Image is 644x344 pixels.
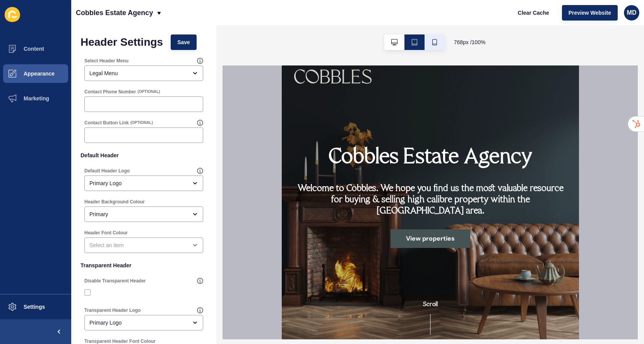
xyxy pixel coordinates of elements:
p: Transparent Header [80,257,207,274]
label: Contact Phone Number [84,89,136,95]
span: Save [177,38,190,46]
a: View properties [109,164,189,182]
button: Preview Website [562,5,618,21]
h1: Header Settings [80,38,163,46]
span: 768 px / 100 % [454,38,486,46]
span: Preview Website [569,9,611,17]
p: Cobbles Estate Agency [76,3,153,22]
button: Save [171,34,197,50]
span: (OPTIONAL) [130,120,153,126]
p: Default Header [80,147,207,164]
span: Clear Cache [518,9,549,17]
label: Contact Button Link [84,120,129,126]
label: Default Header Logo [84,168,130,174]
div: open menu [84,175,203,191]
span: (OPTIONAL) [137,89,160,95]
label: Select Header Menu [84,58,128,64]
img: Company logo [12,4,90,18]
div: open menu [84,206,203,222]
label: Header Font Colour [84,230,128,236]
span: MD [627,9,637,17]
label: Disable Transparent Header [84,278,146,284]
label: Header Background Colour [84,199,145,205]
h2: Welcome to Cobbles. We hope you find us the most valuable resource for buying & selling high cali... [9,118,288,151]
div: open menu [84,237,203,253]
div: Scroll [3,234,294,269]
label: Transparent Header Logo [84,307,140,313]
button: Clear Cache [511,5,556,21]
div: open menu [84,315,203,330]
h1: Cobbles Estate Agency [47,79,251,105]
div: open menu [84,65,203,81]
